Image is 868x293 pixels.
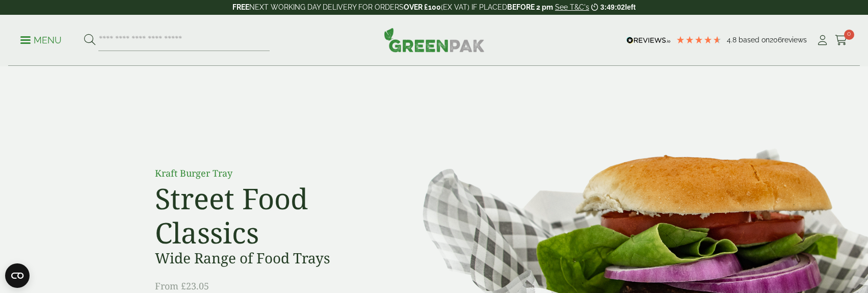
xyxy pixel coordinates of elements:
span: reviews [782,36,807,44]
strong: FREE [232,3,249,11]
div: 4.79 Stars [676,35,722,44]
span: left [625,3,636,11]
span: 206 [770,36,782,44]
span: From £23.05 [155,280,209,292]
i: My Account [816,35,829,45]
i: Cart [835,35,848,45]
p: Menu [20,34,62,46]
a: See T&C's [555,3,589,11]
strong: BEFORE 2 pm [507,3,553,11]
span: 0 [844,30,854,40]
img: GreenPak Supplies [384,28,485,52]
h2: Street Food Classics [155,181,384,250]
span: Based on [739,36,770,44]
a: Menu [20,34,62,44]
strong: OVER £100 [404,3,441,11]
img: REVIEWS.io [626,37,671,44]
button: Open CMP widget [5,263,30,288]
a: 0 [835,33,848,48]
span: 4.8 [727,36,739,44]
h3: Wide Range of Food Trays [155,250,384,267]
p: Kraft Burger Tray [155,166,384,180]
span: 3:49:02 [600,3,625,11]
